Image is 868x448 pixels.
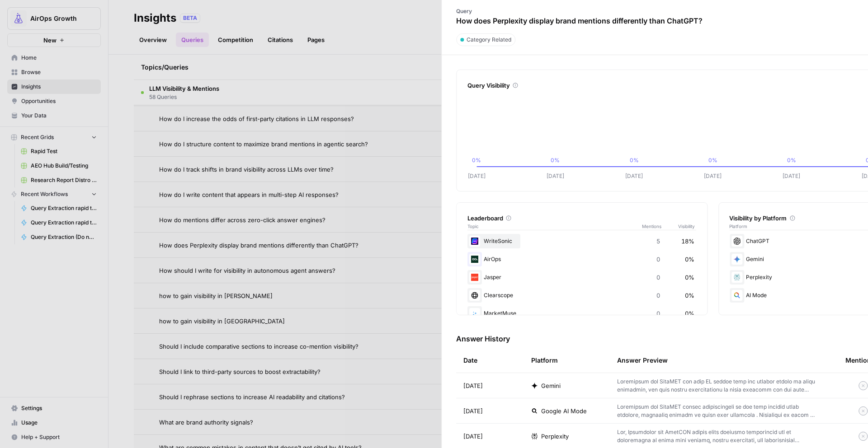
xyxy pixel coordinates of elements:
[134,11,176,25] div: Insights
[7,131,101,144] button: Recent Grids
[467,214,696,223] div: Leaderboard
[159,241,359,250] span: How does Perplexity display brand mentions differently than ChatGPT?
[656,309,660,318] span: 0
[617,348,831,373] div: Answer Preview
[7,51,101,65] a: Home
[463,432,483,441] span: [DATE]
[7,108,101,123] a: Your Data
[21,133,54,141] span: Recent Grids
[159,317,285,326] span: how to gain visibility in [GEOGRAPHIC_DATA]
[783,173,800,179] tspan: [DATE]
[176,33,209,47] a: Queries
[541,406,587,415] span: Google AI Mode
[685,309,694,318] span: 0%
[30,14,85,23] span: AirOps Growth
[180,14,200,23] div: BETA
[656,255,660,264] span: 0
[656,273,660,282] span: 0
[456,15,703,26] p: How does Perplexity display brand mentions differently than ChatGPT?
[678,223,696,230] span: Visibility
[17,230,101,244] a: Query Extraction (Do not alter) v3
[159,114,354,123] span: How do I increase the odds of first-party citations in LLM responses?
[642,223,678,230] span: Mentions
[31,176,97,184] span: Research Report Distro Workflows
[541,381,561,390] span: Gemini
[656,291,660,300] span: 0
[472,157,481,163] tspan: 0%
[467,288,696,303] div: Clearscope
[456,7,703,15] p: Query
[159,266,335,275] span: How should I write for visibility in autonomous agent answers?
[708,157,717,163] tspan: 0%
[7,430,101,444] button: Help + Support
[7,7,101,30] button: Workspace: AirOps Growth
[541,432,569,441] span: Perplexity
[617,428,816,444] p: Lor, Ipsumdolor sit AmetCON adipis elits doeiusmo temporincid utl et doloremagna al enima mini ve...
[469,254,480,265] img: yjux4x3lwinlft1ym4yif8lrli78
[469,308,480,319] img: 8as9tpzhc348q5rxcvki1oae0hhd
[31,233,97,241] span: Query Extraction (Do not alter) v3
[463,348,477,373] div: Date
[468,173,486,179] tspan: [DATE]
[467,306,696,321] div: MarketMuse
[43,36,57,45] span: New
[617,378,816,394] p: Loremipsum dol SitaMET con adip EL seddoe temp inc utlabor etdolo ma aliqu enimadmin, ven quis no...
[31,147,97,155] span: Rapid Test
[21,54,97,62] span: Home
[7,415,101,430] a: Usage
[7,79,101,94] a: Insights
[704,173,722,179] tspan: [DATE]
[685,273,694,282] span: 0%
[7,65,101,79] a: Browse
[10,10,27,27] img: AirOps Growth Logo
[531,348,558,373] div: Platform
[31,219,97,227] span: Query Extraction rapid test (Do not alter) v5 (temp set)
[547,173,564,179] tspan: [DATE]
[159,165,334,174] span: How do I track shifts in brand visibility across LLMs over time?
[7,33,101,47] button: New
[159,190,339,199] span: How do I write content that appears in multi-step AI responses?
[302,33,330,47] a: Pages
[469,236,480,247] img: cbtemd9yngpxf5d3cs29ym8ckjcf
[159,392,345,401] span: Should I rephrase sections to increase AI readability and citations?
[159,342,359,351] span: Should I include comparative sections to increase co-mention visibility?
[21,83,97,91] span: Insights
[159,215,325,224] span: How do mentions differ across zero-click answer engines?
[625,173,643,179] tspan: [DATE]
[21,68,97,76] span: Browse
[141,55,582,79] div: Topics/Queries
[17,159,101,173] a: AEO Hub Build/Testing
[467,234,696,248] div: WriteSonic
[21,433,97,441] span: Help + Support
[617,403,816,419] p: Loremipsum dol SitaMET consec adipiscingeli se doe temp incidid utlab etdolore, magnaaliq enimadm...
[212,33,259,47] a: Competition
[551,157,560,163] tspan: 0%
[17,173,101,187] a: Research Report Distro Workflows
[31,204,97,212] span: Query Extraction rapid test (Do not alter) v4
[21,190,68,198] span: Recent Workflows
[681,237,694,246] span: 18%
[262,33,298,47] a: Citations
[159,140,368,149] span: How do I structure content to maximize brand mentions in agentic search?
[21,404,97,412] span: Settings
[656,237,660,246] span: 5
[463,381,483,390] span: [DATE]
[21,419,97,427] span: Usage
[467,223,642,230] span: Topic
[467,270,696,285] div: Jasper
[630,157,639,163] tspan: 0%
[467,36,511,44] span: Category Related
[21,112,97,120] span: Your Data
[7,187,101,201] button: Recent Workflows
[17,215,101,230] a: Query Extraction rapid test (Do not alter) v5 (temp set)
[7,94,101,108] a: Opportunities
[159,418,253,427] span: What are brand authority signals?
[7,401,101,415] a: Settings
[159,291,273,300] span: how to gain visibility in [PERSON_NAME]
[685,255,694,264] span: 0%
[17,144,101,159] a: Rapid Test
[21,97,97,105] span: Opportunities
[31,162,97,170] span: AEO Hub Build/Testing
[463,406,483,415] span: [DATE]
[149,93,219,101] span: 58 Queries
